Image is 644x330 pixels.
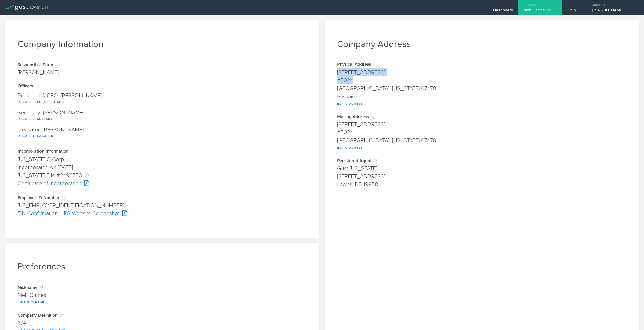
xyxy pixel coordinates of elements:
[18,133,53,139] button: Update Treasurer
[337,164,626,172] div: Gust [US_STATE]
[337,68,626,76] div: [STREET_ADDRESS]
[18,124,307,142] div: Treasurer: [PERSON_NAME]
[337,76,626,84] div: #5024
[18,209,307,217] div: EIN Confirmation - IRS Website Screenshot
[18,84,307,89] div: Officers
[493,8,513,15] div: Dashboard
[18,291,307,299] div: Meh Games
[18,99,64,105] button: Update President & CEO
[18,313,307,318] div: Company Definition
[337,62,626,67] div: Physical Address
[337,128,626,136] div: #5024
[337,39,626,50] h1: Company Address
[18,116,53,122] button: Update Secretary
[337,84,626,92] div: [GEOGRAPHIC_DATA], [US_STATE] 07470
[568,8,581,15] div: Help
[337,92,626,101] div: Passaic
[18,39,307,50] h1: Company Information
[18,149,307,154] div: Incorporation Information
[337,114,626,119] div: Mailing Address
[337,158,626,163] div: Registered Agent
[337,145,363,151] button: Edit Address
[18,90,307,107] div: President & CEO: [PERSON_NAME]
[18,319,307,327] div: N/A
[18,261,307,272] h1: Preferences
[337,180,626,188] div: Lewes, DE 19958
[18,171,307,179] div: [US_STATE] File #2496750
[18,155,307,163] div: [US_STATE] C-Corp
[18,107,307,124] div: Secretary: [PERSON_NAME]
[337,120,626,128] div: [STREET_ADDRESS]
[592,8,635,15] div: [PERSON_NAME]
[18,195,307,200] div: Employer ID Number
[18,201,307,209] div: [US_EMPLOYER_IDENTIFICATION_NUMBER]
[337,101,363,107] button: Edit Address
[337,136,626,145] div: [GEOGRAPHIC_DATA], [US_STATE] 07470
[18,163,307,171] div: Incorporated on [DATE]
[18,285,307,290] div: Nickname
[18,299,45,305] button: Edit Nickname
[18,68,60,76] div: [PERSON_NAME]
[337,172,626,180] div: [STREET_ADDRESS]
[524,8,557,15] div: Meh Games Inc.
[18,62,60,67] div: Responsible Party
[18,179,307,187] div: Certificate of Incorporation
